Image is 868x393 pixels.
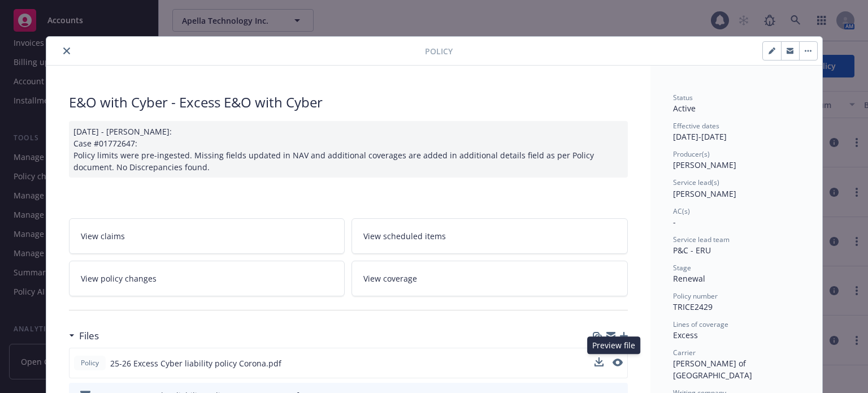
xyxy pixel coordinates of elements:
[673,159,736,170] span: [PERSON_NAME]
[673,358,752,381] span: [PERSON_NAME] of [GEOGRAPHIC_DATA]
[79,329,99,343] h3: Files
[673,319,728,329] span: Lines of coverage
[673,103,696,114] span: Active
[69,261,345,296] a: View policy changes
[673,178,719,187] span: Service lead(s)
[673,235,730,244] span: Service lead team
[69,329,99,343] div: Files
[673,149,710,159] span: Producer(s)
[60,44,73,58] button: close
[351,218,628,254] a: View scheduled items
[673,273,705,284] span: Renewal
[673,263,691,273] span: Stage
[673,329,800,341] div: Excess
[69,93,628,112] div: E&O with Cyber - Excess E&O with Cyber
[673,217,676,227] span: -
[81,273,157,284] span: View policy changes
[613,359,623,366] button: preview file
[425,45,453,57] span: Policy
[613,357,623,369] button: preview file
[594,357,604,369] button: download file
[351,261,628,296] a: View coverage
[110,357,281,369] span: 25-26 Excess Cyber liability policy Corona.pdf
[69,121,628,178] div: [DATE] - [PERSON_NAME]: Case #01772647: Policy limits were pre-ingested. Missing fields updated i...
[363,230,446,242] span: View scheduled items
[587,336,640,354] div: Preview file
[673,245,711,256] span: P&C - ERU
[673,121,800,142] div: [DATE] - [DATE]
[673,121,719,131] span: Effective dates
[673,206,690,216] span: AC(s)
[69,218,345,254] a: View claims
[673,93,693,102] span: Status
[81,230,125,242] span: View claims
[673,291,718,301] span: Policy number
[363,273,417,284] span: View coverage
[673,348,696,357] span: Carrier
[673,301,713,312] span: TRICE2429
[673,188,736,199] span: [PERSON_NAME]
[594,357,604,366] button: download file
[79,358,101,368] span: Policy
